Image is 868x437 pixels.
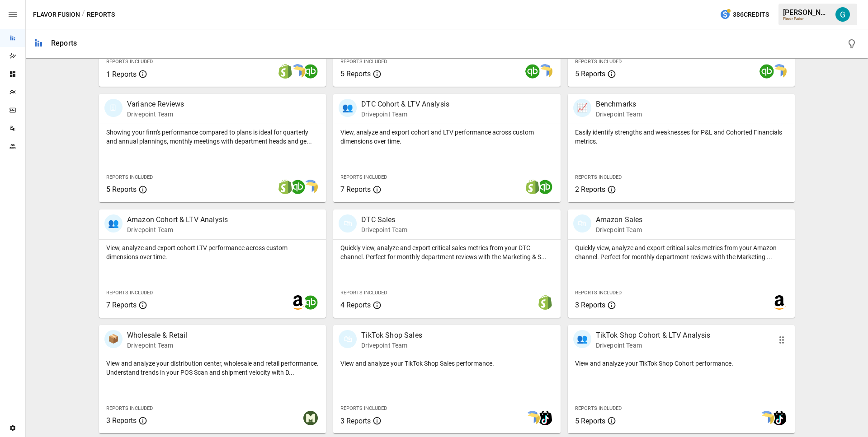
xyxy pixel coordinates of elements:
[106,416,137,425] span: 3 Reports
[127,99,184,110] p: Variance Reviews
[339,99,357,117] div: 👥
[596,99,642,110] p: Benchmarks
[361,99,449,110] p: DTC Cohort & LTV Analysis
[538,180,552,194] img: quickbooks
[303,64,318,79] img: quickbooks
[575,290,622,296] span: Reports Included
[106,290,153,296] span: Reports Included
[303,295,318,310] img: quickbooks
[33,9,80,20] button: Flavor Fusion
[291,295,305,310] img: amazon
[575,405,622,411] span: Reports Included
[361,341,422,350] p: Drivepoint Team
[575,128,788,146] p: Easily identify strengths and weaknesses for P&L and Cohorted Financials metrics.
[361,225,407,234] p: Drivepoint Team
[303,180,318,194] img: smart model
[596,214,643,225] p: Amazon Sales
[339,330,357,348] div: 🛍
[575,359,788,368] p: View and analyze your TikTok Shop Cohort performance.
[573,214,591,232] div: 🛍
[575,185,605,194] span: 2 Reports
[525,64,540,79] img: quickbooks
[575,417,605,425] span: 5 Reports
[51,39,77,47] div: Reports
[575,174,622,180] span: Reports Included
[783,17,830,21] div: Flavor Fusion
[278,180,292,194] img: shopify
[106,59,153,65] span: Reports Included
[759,411,774,425] img: smart model
[361,110,449,119] p: Drivepoint Team
[835,7,850,22] img: Gavin Acres
[596,330,711,341] p: TikTok Shop Cohort & LTV Analysis
[340,174,387,180] span: Reports Included
[538,64,552,79] img: smart model
[340,185,371,194] span: 7 Reports
[830,2,855,27] button: Gavin Acres
[340,301,371,309] span: 4 Reports
[575,70,605,78] span: 5 Reports
[575,59,622,65] span: Reports Included
[538,295,552,310] img: shopify
[278,64,292,79] img: shopify
[596,341,711,350] p: Drivepoint Team
[127,225,228,234] p: Drivepoint Team
[596,225,643,234] p: Drivepoint Team
[340,70,371,78] span: 5 Reports
[104,330,123,348] div: 📦
[759,64,774,79] img: quickbooks
[106,359,319,377] p: View and analyze your distribution center, wholesale and retail performance. Understand trends in...
[575,243,788,261] p: Quickly view, analyze and export critical sales metrics from your Amazon channel. Perfect for mon...
[127,341,188,350] p: Drivepoint Team
[361,214,407,225] p: DTC Sales
[106,301,137,309] span: 7 Reports
[772,411,787,425] img: tiktok
[733,9,769,20] span: 386 Credits
[340,59,387,65] span: Reports Included
[573,99,591,117] div: 📈
[106,243,319,261] p: View, analyze and export cohort LTV performance across custom dimensions over time.
[772,295,787,310] img: amazon
[82,9,85,20] div: /
[340,128,553,146] p: View, analyze and export cohort and LTV performance across custom dimensions over time.
[127,110,184,119] p: Drivepoint Team
[525,180,540,194] img: shopify
[104,214,123,232] div: 👥
[525,411,540,425] img: smart model
[106,70,137,79] span: 1 Reports
[361,330,422,341] p: TikTok Shop Sales
[303,411,318,425] img: muffindata
[106,185,137,194] span: 5 Reports
[340,405,387,411] span: Reports Included
[106,405,153,411] span: Reports Included
[340,417,371,425] span: 3 Reports
[783,8,830,17] div: [PERSON_NAME]
[106,174,153,180] span: Reports Included
[573,330,591,348] div: 👥
[538,411,552,425] img: tiktok
[596,110,642,119] p: Drivepoint Team
[340,243,553,261] p: Quickly view, analyze and export critical sales metrics from your DTC channel. Perfect for monthl...
[340,290,387,296] span: Reports Included
[127,330,188,341] p: Wholesale & Retail
[339,214,357,232] div: 🛍
[340,359,553,368] p: View and analyze your TikTok Shop Sales performance.
[104,99,123,117] div: 🗓
[127,214,228,225] p: Amazon Cohort & LTV Analysis
[291,64,305,79] img: smart model
[291,180,305,194] img: quickbooks
[575,301,605,309] span: 3 Reports
[772,64,787,79] img: smart model
[106,128,319,146] p: Showing your firm's performance compared to plans is ideal for quarterly and annual plannings, mo...
[716,6,773,23] button: 386Credits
